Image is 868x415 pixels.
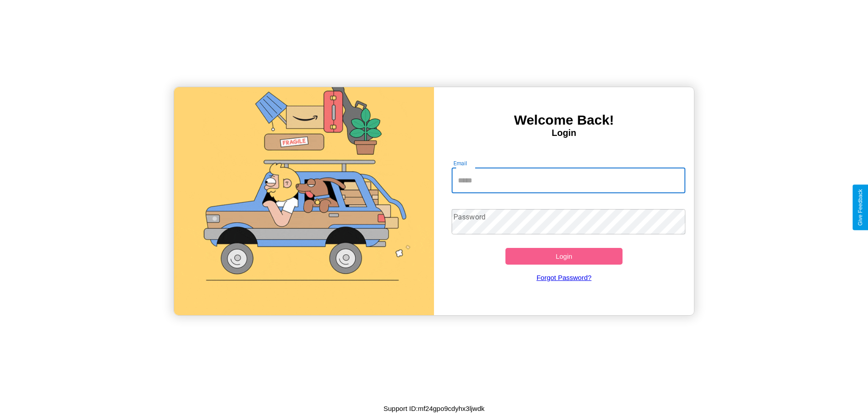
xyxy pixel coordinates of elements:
[383,402,484,415] p: Support ID: mf24gpo9cdyhx3ljwdk
[447,265,681,290] a: Forgot Password?
[174,87,434,315] img: gif
[434,128,694,138] h4: Login
[505,248,623,265] button: Login
[434,112,694,128] h3: Welcome Back!
[857,189,863,226] div: Give Feedback
[453,159,467,167] label: Email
